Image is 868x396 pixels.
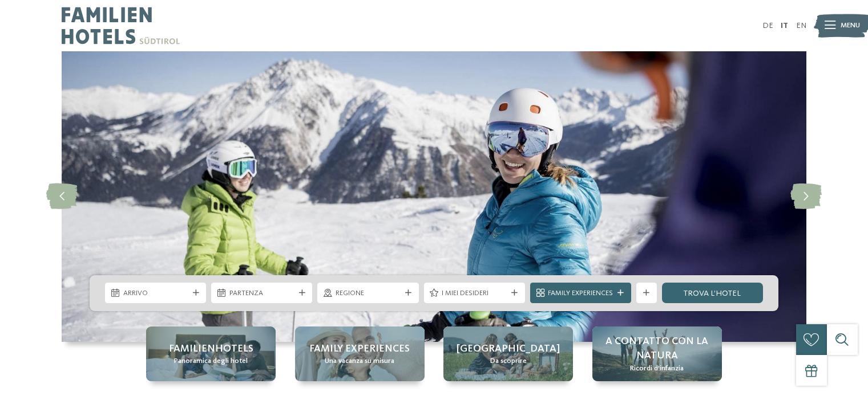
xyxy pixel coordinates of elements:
[62,51,806,342] img: Hotel sulle piste da sci per bambini: divertimento senza confini
[603,334,712,363] span: A contatto con la natura
[841,21,860,31] span: Menu
[174,356,248,366] span: Panoramica degli hotel
[442,288,507,299] span: I miei desideri
[548,288,613,299] span: Family Experiences
[443,326,573,381] a: Hotel sulle piste da sci per bambini: divertimento senza confini [GEOGRAPHIC_DATA] Da scoprire
[490,356,527,366] span: Da scoprire
[457,342,560,356] span: [GEOGRAPHIC_DATA]
[762,22,773,30] a: DE
[592,326,722,381] a: Hotel sulle piste da sci per bambini: divertimento senza confini A contatto con la natura Ricordi...
[146,326,276,381] a: Hotel sulle piste da sci per bambini: divertimento senza confini Familienhotels Panoramica degli ...
[169,342,253,356] span: Familienhotels
[630,364,684,374] span: Ricordi d’infanzia
[229,288,294,299] span: Partenza
[662,283,763,303] a: trova l’hotel
[781,22,788,30] a: IT
[325,356,394,366] span: Una vacanza su misura
[123,288,188,299] span: Arrivo
[309,342,410,356] span: Family experiences
[295,326,425,381] a: Hotel sulle piste da sci per bambini: divertimento senza confini Family experiences Una vacanza s...
[336,288,401,299] span: Regione
[796,22,806,30] a: EN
